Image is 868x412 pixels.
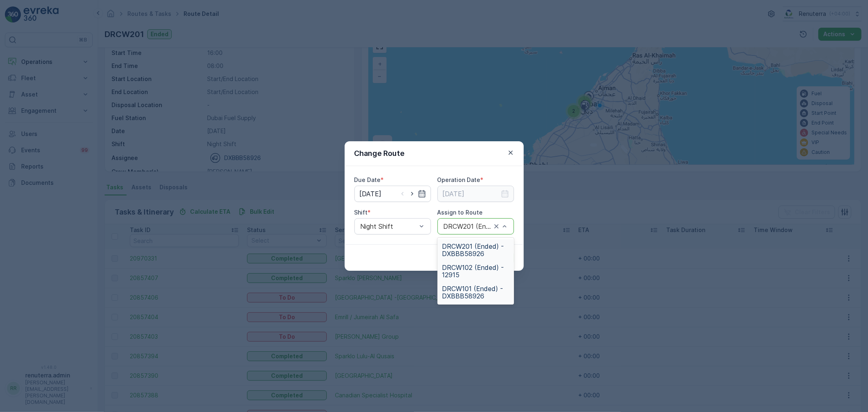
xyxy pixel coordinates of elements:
[442,243,509,257] span: DRCW201 (Ended) - DXBBB58926
[437,176,481,183] label: Operation Date
[354,186,431,202] input: dd/mm/yyyy
[354,209,368,216] label: Shift
[437,186,514,202] input: dd/mm/yyyy
[354,176,381,183] label: Due Date
[442,285,509,300] span: DRCW101 (Ended) - DXBBB58926
[437,209,483,216] label: Assign to Route
[442,264,509,278] span: DRCW102 (Ended) - 12915
[354,148,405,159] p: Change Route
